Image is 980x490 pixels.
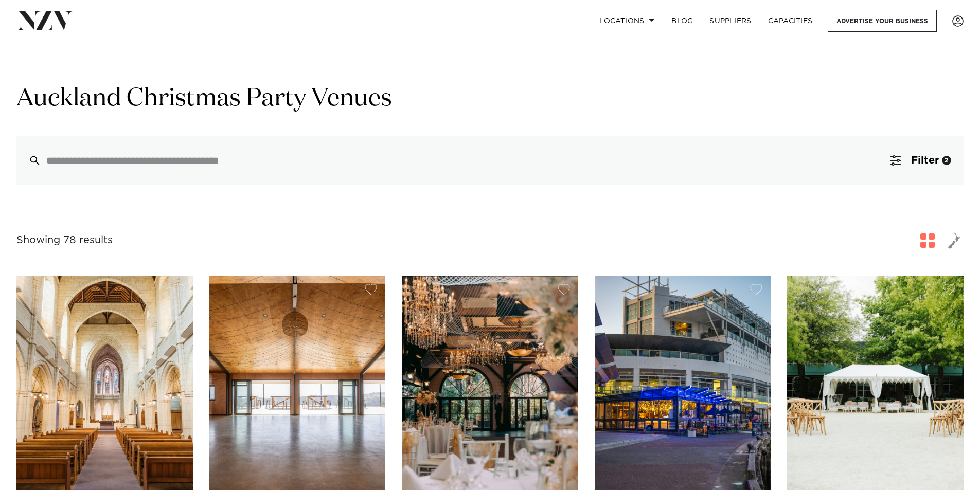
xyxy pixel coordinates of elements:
[591,10,663,32] a: Locations
[16,11,73,30] img: nzv-logo.png
[701,10,759,32] a: SUPPLIERS
[942,156,951,165] div: 2
[16,232,113,248] div: Showing 78 results
[663,10,701,32] a: BLOG
[760,10,821,32] a: Capacities
[911,155,939,166] span: Filter
[828,10,937,32] a: Advertise your business
[878,136,964,185] button: Filter2
[16,83,964,115] h1: Auckland Christmas Party Venues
